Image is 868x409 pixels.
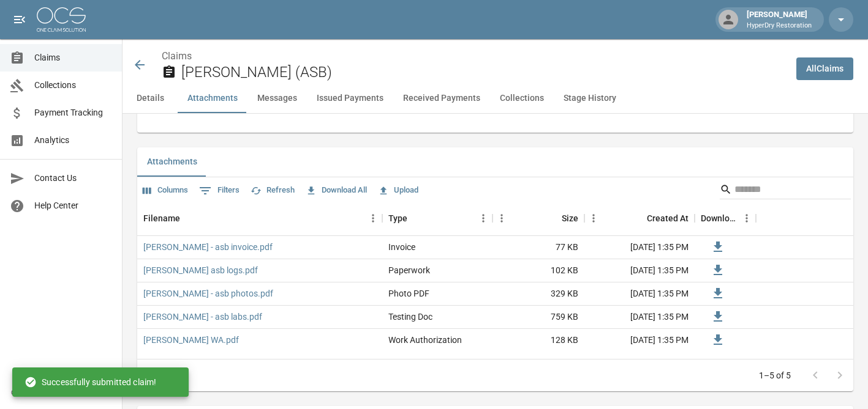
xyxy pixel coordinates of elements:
[492,329,584,352] div: 128 KB
[137,201,382,235] div: Filename
[137,147,207,177] button: Attachments
[375,181,421,200] button: Upload
[196,181,243,201] button: Show filters
[584,306,695,329] div: [DATE] 1:35 PM
[701,201,738,235] div: Download
[562,201,578,235] div: Size
[492,306,584,329] div: 759 KB
[742,9,817,31] div: [PERSON_NAME]
[123,84,178,113] button: Details
[492,236,584,259] div: 77 KB
[178,84,247,113] button: Attachments
[388,334,462,346] div: Work Authorization
[759,369,791,381] p: 1–5 of 5
[584,201,695,235] div: Created At
[554,84,626,113] button: Stage History
[7,7,32,32] button: open drawer
[137,147,853,177] div: related-list tabs
[492,201,584,235] div: Size
[584,282,695,306] div: [DATE] 1:35 PM
[181,64,787,81] h2: [PERSON_NAME] (ASB)
[747,21,812,31] p: HyperDry Restoration
[143,241,273,253] a: [PERSON_NAME] - asb invoice.pdf
[123,84,868,113] div: anchor tabs
[388,241,415,253] div: Invoice
[796,57,853,80] a: AllClaims
[388,311,432,323] div: Testing Doc
[162,49,787,64] nav: breadcrumb
[34,79,112,92] span: Collections
[34,134,112,147] span: Analytics
[492,259,584,282] div: 102 KB
[25,371,156,393] div: Successfully submitted claim!
[364,209,382,227] button: Menu
[37,7,86,32] img: ocs-logo-white-transparent.png
[474,209,492,227] button: Menu
[34,51,112,64] span: Claims
[492,282,584,306] div: 329 KB
[143,201,180,235] div: Filename
[388,287,429,300] div: Photo PDF
[140,181,191,200] button: Select columns
[388,201,407,235] div: Type
[34,172,112,185] span: Contact Us
[11,386,111,399] div: © 2025 One Claim Solution
[490,84,554,113] button: Collections
[584,329,695,352] div: [DATE] 1:35 PM
[720,180,851,202] div: Search
[307,84,393,113] button: Issued Payments
[247,181,298,200] button: Refresh
[247,84,307,113] button: Messages
[584,259,695,282] div: [DATE] 1:35 PM
[738,209,756,227] button: Menu
[393,84,490,113] button: Received Payments
[388,264,430,276] div: Paperwork
[303,181,370,200] button: Download All
[143,334,239,346] a: [PERSON_NAME] WA.pdf
[584,209,603,227] button: Menu
[34,106,112,119] span: Payment Tracking
[492,209,511,227] button: Menu
[143,311,262,323] a: [PERSON_NAME] - asb labs.pdf
[695,201,756,235] div: Download
[647,201,689,235] div: Created At
[162,50,192,62] a: Claims
[584,236,695,259] div: [DATE] 1:35 PM
[382,201,492,235] div: Type
[143,287,273,300] a: [PERSON_NAME] - asb photos.pdf
[143,264,258,276] a: [PERSON_NAME] asb logs.pdf
[34,199,112,212] span: Help Center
